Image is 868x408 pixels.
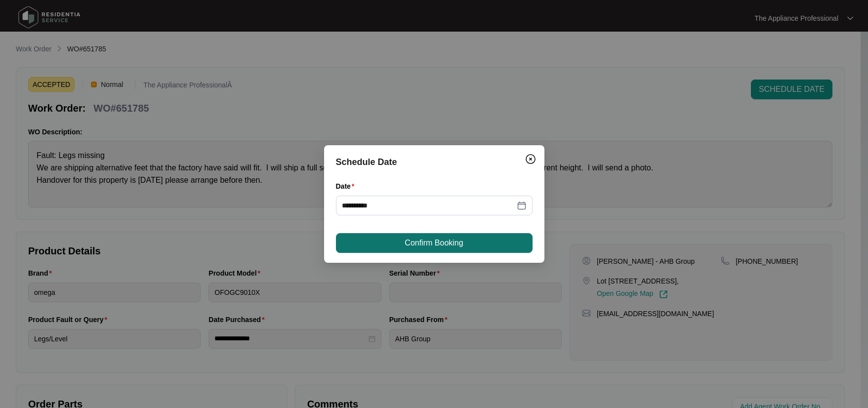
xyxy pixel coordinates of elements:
label: Date [336,181,359,191]
span: Confirm Booking [405,237,463,249]
button: Close [523,151,538,167]
img: closeCircle [525,153,537,165]
button: Confirm Booking [336,233,533,253]
div: Schedule Date [336,155,533,169]
input: Date [342,200,515,211]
